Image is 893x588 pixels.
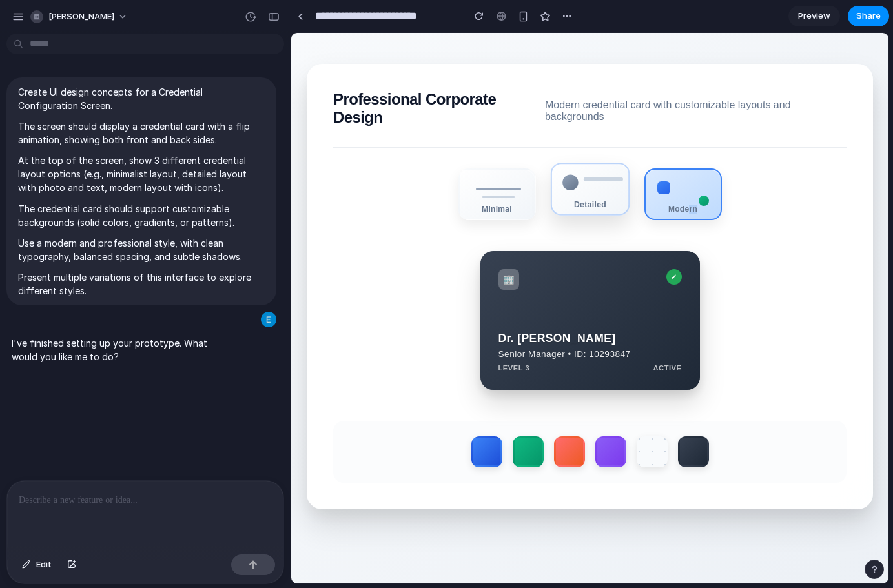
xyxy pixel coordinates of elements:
h2: Professional Corporate Design [42,57,254,94]
p: The credential card should support customizable backgrounds (solid colors, gradients, or patterns). [18,202,265,229]
span: LEVEL 3 [207,331,239,339]
button: [PERSON_NAME] [25,6,134,27]
button: Edit [15,554,58,575]
div: Detailed [260,167,336,176]
div: 🏢 [207,236,228,257]
div: ✓ [375,236,391,252]
span: Preview [798,10,830,23]
button: Share [848,6,889,26]
span: ACTIVE [362,331,390,339]
span: Share [856,10,881,23]
div: Minimal [169,172,243,181]
p: I've finished setting up your prototype. What would you like me to do? [12,336,227,363]
p: The screen should display a credential card with a flip animation, showing both front and back si... [18,119,265,147]
small: Senior Manager • ID: 10293847 [207,316,391,326]
a: Preview [788,6,840,26]
span: Modern credential card with customizable layouts and backgrounds [254,66,555,90]
span: [PERSON_NAME] [48,10,114,23]
strong: Dr. [PERSON_NAME] [207,299,391,312]
span: Edit [36,558,52,571]
p: Create UI design concepts for a Credential Configuration Screen. [18,85,265,112]
p: Present multiple variations of this interface to explore different styles. [18,270,265,298]
p: At the top of the screen, show 3 different credential layout options (e.g., minimalist layout, de... [18,154,265,194]
p: Use a modern and professional style, with clean typography, balanced spacing, and subtle shadows. [18,236,265,263]
div: Modern [354,172,429,181]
